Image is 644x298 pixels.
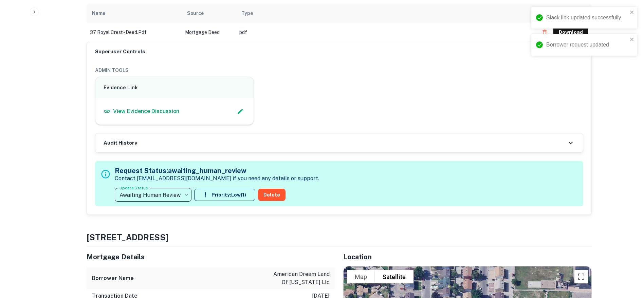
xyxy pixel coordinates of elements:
a: View Evidence Discussion [104,107,179,115]
div: Slack link updated successfully [546,14,628,22]
th: Name [87,4,182,23]
div: Name [92,9,105,17]
button: close [630,10,634,16]
p: american dream land of [US_STATE] llc [269,270,330,286]
p: Contact [EMAIL_ADDRESS][DOMAIN_NAME] if you need any details or support. [115,174,319,183]
h6: ADMIN TOOLS [95,67,583,74]
h4: [STREET_ADDRESS] [87,231,592,243]
h5: Mortgage Details [87,252,335,262]
div: Awaiting Human Review [115,185,191,204]
p: View Evidence Discussion [113,107,179,115]
h5: Location [343,252,592,262]
div: Type [241,9,253,17]
td: pdf [236,23,535,42]
button: Toggle fullscreen view [574,270,588,283]
button: close [630,37,634,43]
button: Delete [258,189,286,201]
label: Update Status [119,185,148,191]
h5: Request Status: awaiting_human_review [115,166,319,176]
h6: Borrower Name [92,274,134,282]
button: Priority:Low(1) [194,189,255,201]
button: Show satellite imagery [375,270,413,283]
iframe: Chat Widget [610,244,644,276]
td: Mortgage Deed [182,23,236,42]
div: Borrower request updated [546,41,628,49]
h6: Superuser Controls [95,48,145,56]
h6: Evidence Link [104,84,246,92]
th: Source [182,4,236,23]
td: 37 royal crest - deed.pdf [87,23,182,42]
button: Show street map [347,270,375,283]
div: Source [187,9,204,17]
h6: Audit History [104,139,137,147]
th: Type [236,4,535,23]
button: Edit Slack Link [235,106,245,116]
div: scrollable content [87,4,592,42]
